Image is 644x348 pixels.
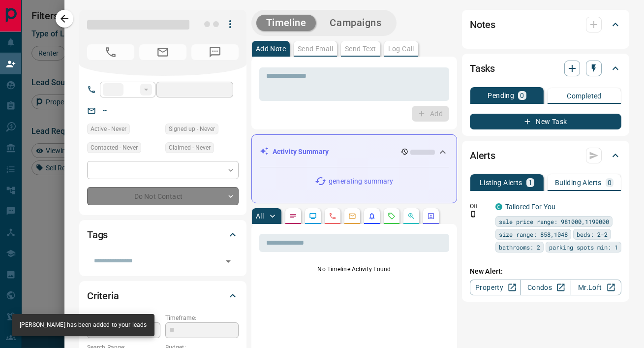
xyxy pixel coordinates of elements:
[87,288,119,304] h2: Criteria
[320,15,391,31] button: Campaigns
[470,114,621,129] button: New Task
[470,280,521,295] a: Property
[499,229,568,239] span: size range: 858,1048
[388,212,396,220] svg: Requests
[139,44,186,60] span: No Email
[528,179,532,186] p: 1
[91,124,126,134] span: Active - Never
[191,44,239,60] span: No Number
[87,284,239,308] div: Criteria
[555,179,602,186] p: Building Alerts
[520,280,571,295] a: Condos
[470,211,477,218] svg: Push Notification Only
[256,213,264,220] p: All
[427,212,435,220] svg: Agent Actions
[470,266,621,277] p: New Alert:
[505,203,555,211] a: Tailored For You
[309,212,317,220] svg: Lead Browsing Activity
[87,44,134,60] span: No Number
[20,317,147,333] div: [PERSON_NAME] has been added to your leads
[470,61,495,76] h2: Tasks
[165,314,239,322] p: Timeframe:
[470,202,490,211] p: Off
[470,57,621,80] div: Tasks
[480,179,522,186] p: Listing Alerts
[470,144,621,167] div: Alerts
[571,280,621,295] a: Mr.Loft
[499,242,540,252] span: bathrooms: 2
[577,229,608,239] span: beds: 2-2
[470,13,621,36] div: Notes
[329,176,393,187] p: generating summary
[87,223,239,247] div: Tags
[608,179,612,186] p: 0
[470,148,495,163] h2: Alerts
[488,92,514,99] p: Pending
[368,212,376,220] svg: Listing Alerts
[169,124,215,134] span: Signed up - Never
[87,314,160,322] p: Actively Searching:
[103,106,107,114] a: --
[260,143,449,161] div: Activity Summary
[499,217,609,226] span: sale price range: 981000,1199000
[470,17,495,32] h2: Notes
[273,147,329,157] p: Activity Summary
[256,45,286,52] p: Add Note
[549,242,618,252] span: parking spots min: 1
[87,227,108,243] h2: Tags
[256,15,316,31] button: Timeline
[520,92,524,99] p: 0
[348,212,356,220] svg: Emails
[407,212,415,220] svg: Opportunities
[495,203,502,210] div: condos.ca
[91,143,138,153] span: Contacted - Never
[329,212,337,220] svg: Calls
[87,187,239,205] div: Do Not Contact
[169,143,211,153] span: Claimed - Never
[221,254,235,268] button: Open
[289,212,297,220] svg: Notes
[567,93,602,99] p: Completed
[259,265,449,274] p: No Timeline Activity Found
